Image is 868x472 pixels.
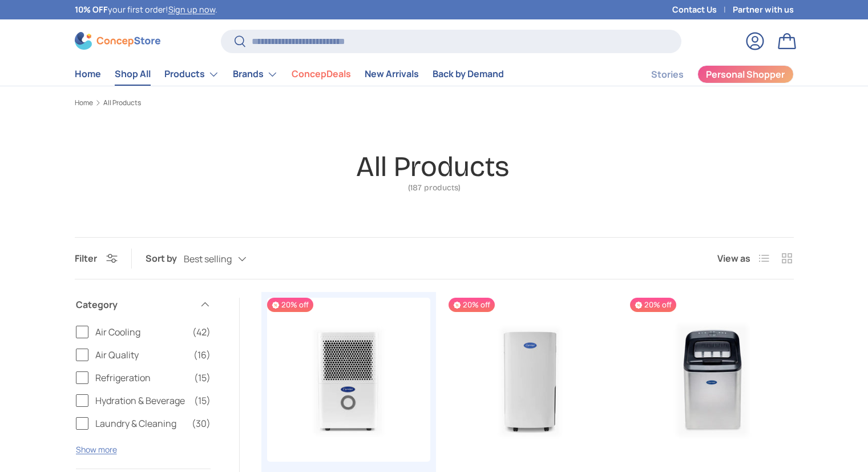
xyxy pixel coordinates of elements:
[76,444,117,455] button: Show more
[192,417,211,430] span: (30)
[697,65,794,83] a: Personal Shopper
[75,99,93,106] a: Home
[630,298,793,461] a: Carrier Portable Ice Maker
[672,3,733,16] a: Contact Us
[95,371,187,385] span: Refrigeration
[115,63,151,85] a: Shop All
[75,4,108,15] strong: 10% OFF
[75,98,794,108] nav: Breadcrumbs
[433,63,504,85] a: Back by Demand
[267,298,430,461] a: Carrier 12L White Dehumidifier
[365,63,419,85] a: New Arrivals
[75,252,97,265] span: Filter
[103,99,141,106] a: All Products
[630,298,676,312] span: 20% off
[193,348,211,362] span: (16)
[449,298,612,461] a: Carrier 30L White Dehumidifier
[651,63,684,86] a: Stories
[717,251,750,265] span: View as
[267,298,313,312] span: 20% off
[75,63,101,85] a: Home
[158,63,226,86] summary: Products
[146,251,184,265] label: Sort by
[184,249,269,269] button: Best selling
[184,254,232,265] span: Best selling
[164,63,219,86] a: Products
[194,371,211,385] span: (15)
[75,63,504,86] nav: Primary
[95,325,185,339] span: Air Cooling
[194,394,211,407] span: (15)
[706,70,785,79] span: Personal Shopper
[226,63,285,86] summary: Brands
[168,4,215,15] a: Sign up now
[356,184,512,192] span: (187 products)
[356,150,509,183] h1: All Products
[76,284,211,325] summary: Category
[733,3,794,16] a: Partner with us
[95,394,187,407] span: Hydration & Beverage
[292,63,351,85] a: ConcepDeals
[95,348,187,362] span: Air Quality
[449,298,495,312] span: 20% off
[624,63,794,86] nav: Secondary
[233,63,278,86] a: Brands
[76,298,192,311] span: Category
[192,325,211,339] span: (42)
[95,417,185,430] span: Laundry & Cleaning
[75,252,118,265] button: Filter
[75,3,217,16] p: your first order! .
[75,32,160,50] img: ConcepStore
